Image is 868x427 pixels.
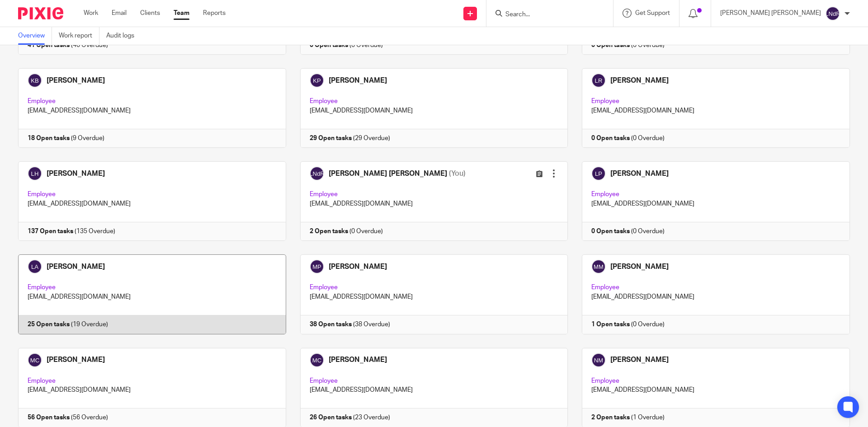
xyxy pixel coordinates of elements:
[59,27,99,45] a: Work report
[112,9,127,18] a: Email
[826,6,840,21] img: svg%3E
[635,10,670,16] span: Get Support
[106,27,141,45] a: Audit logs
[84,9,98,18] a: Work
[140,9,160,18] a: Clients
[720,9,821,18] p: [PERSON_NAME] [PERSON_NAME]
[203,9,226,18] a: Reports
[174,9,189,18] a: Team
[18,7,63,19] img: Pixie
[18,27,52,45] a: Overview
[505,11,586,19] input: Search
